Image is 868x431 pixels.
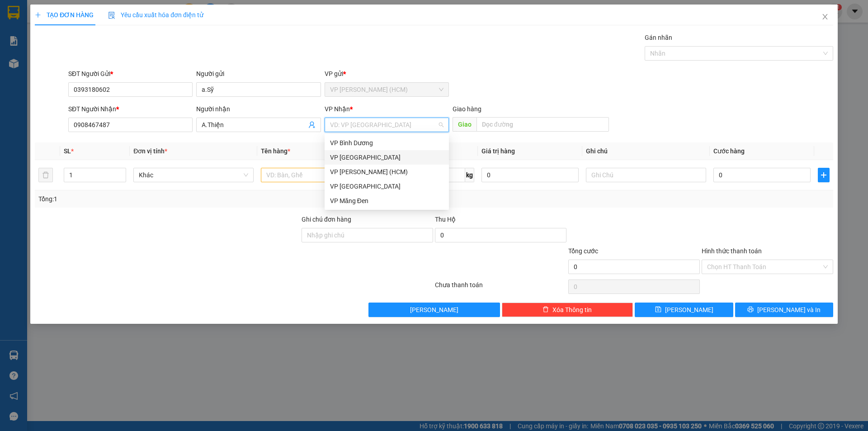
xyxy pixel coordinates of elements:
span: save [655,306,661,313]
button: Close [812,5,838,30]
input: Dọc đường [476,117,609,132]
div: VP Măng Đen [330,196,443,206]
label: Ghi chú đơn hàng [302,216,351,223]
input: VD: Bàn, Ghế [261,168,381,182]
button: [PERSON_NAME] [368,303,500,317]
span: Cước hàng [713,147,745,155]
span: [PERSON_NAME] [665,305,713,315]
div: Chưa thanh toán [434,280,567,296]
div: Người nhận [196,104,321,114]
span: Xóa Thông tin [552,305,592,315]
div: VP gửi [325,69,449,79]
span: kg [465,168,474,182]
span: VP Hoàng Văn Thụ (HCM) [330,83,443,96]
div: VP Hoàng Văn Thụ (HCM) [325,165,449,179]
span: SL [64,147,71,155]
div: VP Bình Dương [330,138,443,148]
span: Đơn vị tính [133,147,167,155]
button: printer[PERSON_NAME] và In [735,303,833,317]
span: Giá trị hàng [481,147,515,155]
button: delete [38,168,53,182]
button: save[PERSON_NAME] [635,303,733,317]
button: deleteXóa Thông tin [502,303,633,317]
span: Tên hàng [261,147,290,155]
th: Ghi chú [582,142,710,160]
div: Tổng: 1 [38,194,335,204]
div: VP [GEOGRAPHIC_DATA] [330,152,443,162]
button: plus [818,168,830,182]
span: [PERSON_NAME] và In [757,305,821,315]
label: Hình thức thanh toán [702,247,762,255]
span: close [821,13,829,20]
label: Gán nhãn [645,34,672,41]
span: plus [818,171,829,179]
span: TẠO ĐƠN HÀNG [35,11,94,19]
div: SĐT Người Gửi [68,69,193,79]
div: VP Biên Hòa [325,179,449,194]
div: VP Bình Dương [325,136,449,150]
div: VP Măng Đen [325,194,449,208]
div: VP [GEOGRAPHIC_DATA] [330,181,443,191]
span: Thu Hộ [435,216,456,223]
span: Tổng cước [568,247,598,255]
input: 0 [481,168,579,182]
input: Ghi Chú [586,168,706,182]
span: Khác [139,168,248,182]
span: Giao [453,117,476,132]
div: VP Đà Lạt [325,150,449,165]
span: printer [747,306,754,313]
img: icon [108,12,115,19]
span: Yêu cầu xuất hóa đơn điện tử [108,11,203,19]
input: Ghi chú đơn hàng [302,228,433,242]
span: plus [35,12,41,18]
span: delete [542,306,549,313]
span: [PERSON_NAME] [410,305,458,315]
span: user-add [308,121,316,128]
div: SĐT Người Nhận [68,104,193,114]
div: VP [PERSON_NAME] (HCM) [330,167,443,177]
span: Giao hàng [453,105,481,113]
div: Người gửi [196,69,321,79]
span: VP Nhận [325,105,350,113]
